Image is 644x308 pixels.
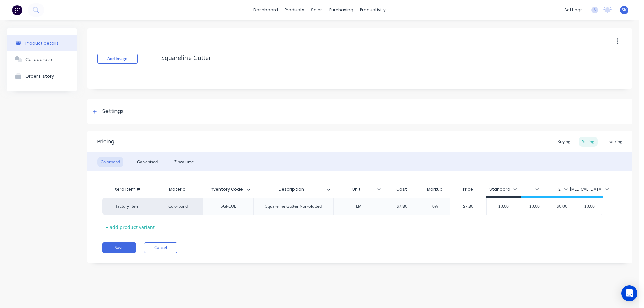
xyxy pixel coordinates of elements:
div: productivity [357,5,389,15]
div: Standard [489,186,517,192]
div: Open Intercom Messenger [621,285,637,301]
button: Product details [7,35,77,51]
div: settings [561,5,586,15]
div: Xero Item # [102,183,153,196]
div: Colorbond [97,157,123,167]
div: $0.00 [545,198,579,215]
div: Colorbond [153,198,203,215]
a: dashboard [250,5,281,15]
div: Description [253,183,333,196]
div: Cost [384,183,420,196]
div: factory_item [109,203,146,209]
img: Factory [12,5,22,15]
div: $0.00 [518,198,551,215]
div: T2 [556,186,568,192]
div: $0.00 [573,198,606,215]
div: $7.80 [384,198,420,215]
div: Selling [579,137,598,147]
div: Pricing [97,138,114,146]
button: Collaborate [7,51,77,68]
div: Order History [25,74,54,79]
div: Tracking [603,137,626,147]
div: Buying [554,137,574,147]
div: $0.00 [487,198,521,215]
div: Zincalume [171,157,197,167]
div: Price [450,183,486,196]
div: SGPCOL [212,202,245,211]
div: Markup [420,183,450,196]
div: sales [308,5,326,15]
div: [MEDICAL_DATA] [570,186,609,192]
div: Inventory Code [203,181,249,198]
div: T1 [529,186,539,192]
div: products [281,5,308,15]
div: + add product variant [102,222,158,232]
div: 0% [418,198,452,215]
button: Save [102,242,136,253]
div: Material [153,183,203,196]
div: LM [342,202,375,211]
div: Description [253,181,329,198]
div: Unit [333,181,380,198]
span: SK [622,7,627,13]
button: Add image [97,54,138,64]
div: factory_itemColorbondSGPCOLSquareline Gutter Non-SlottedLM$7.800%$7.80$0.00$0.00$0.00$0.00 [102,198,603,215]
div: Inventory Code [203,183,253,196]
div: Product details [25,41,59,46]
div: Galvanised [133,157,161,167]
button: Cancel [144,242,177,253]
div: Unit [333,183,384,196]
textarea: Squareline Gutter [158,50,578,66]
div: Settings [102,107,124,116]
button: Order History [7,68,77,84]
div: $7.80 [450,198,486,215]
div: Squareline Gutter Non-Slotted [260,202,327,211]
div: Collaborate [25,57,52,62]
div: purchasing [326,5,357,15]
